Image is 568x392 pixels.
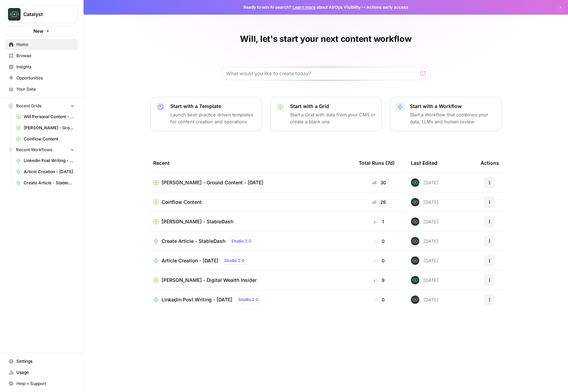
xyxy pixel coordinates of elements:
[23,11,65,18] span: Catalyst
[411,295,438,304] div: [DATE]
[411,256,419,265] img: lkqc6w5wqsmhugm7jkiokl0d6w4g
[411,178,419,187] img: lkqc6w5wqsmhugm7jkiokl0d6w4g
[411,276,419,284] img: lkqc6w5wqsmhugm7jkiokl0d6w4g
[16,41,75,48] span: Home
[24,157,75,164] span: Linkedin Post Writing - [DATE]
[6,378,78,389] button: Help + Support
[16,358,75,364] span: Settings
[6,84,78,95] a: Your Data
[13,177,78,189] a: Create Article - StableDash
[411,198,438,206] div: [DATE]
[162,218,233,225] span: [PERSON_NAME] - StableDash
[24,125,75,131] span: [PERSON_NAME] - Ground Content - [DATE]
[410,111,496,125] p: Start a Workflow that combines your data, LLMs and human review
[6,101,78,111] button: Recent Grids
[359,277,400,284] div: 9
[290,111,376,125] p: Start a Grid with data from your CMS or create a blank one
[410,103,496,110] p: Start with a Workflow
[359,179,400,186] div: 30
[290,103,376,110] p: Start with a Grid
[16,64,75,70] span: Insights
[162,257,218,264] span: Article Creation - [DATE]
[16,75,75,81] span: Opportunities
[153,199,348,206] a: Coinflow Content
[153,237,348,245] a: Create Article - StableDashStudio 2.0
[243,4,361,10] span: Ready to win AI search? about AirOps Visibility
[13,133,78,145] a: Coinflow Content
[16,103,41,109] span: Recent Grids
[13,111,78,122] a: Will Personal Content - [DATE]
[411,295,419,304] img: lkqc6w5wqsmhugm7jkiokl0d6w4g
[240,33,411,45] h1: Will, let's start your next content workflow
[238,297,258,303] span: Studio 2.0
[153,256,348,265] a: Article Creation - [DATE]Studio 2.0
[359,296,400,303] div: 0
[162,199,202,206] span: Coinflow Content
[153,179,348,186] a: [PERSON_NAME] - Ground Content - [DATE]
[170,103,256,110] p: Start with a Template
[226,70,418,77] input: What would you like to create today?
[13,155,78,166] a: Linkedin Post Writing - [DATE]
[16,381,75,387] span: Help + Support
[481,153,499,172] div: Actions
[16,53,75,59] span: Browse
[16,369,75,376] span: Usage
[359,238,400,245] div: 0
[24,169,75,175] span: Article Creation - [DATE]
[162,277,257,284] span: [PERSON_NAME] - Digital Wealth Insider
[411,276,438,284] div: [DATE]
[24,136,75,142] span: Coinflow Content
[359,257,400,264] div: 0
[6,50,78,61] a: Browse
[162,179,263,186] span: [PERSON_NAME] - Ground Content - [DATE]
[6,26,78,36] button: New
[6,72,78,84] a: Opportunities
[390,97,501,131] button: Start with a WorkflowStart a Workflow that combines your data, LLMs and human review
[162,238,225,245] span: Create Article - StableDash
[411,237,419,245] img: lkqc6w5wqsmhugm7jkiokl0d6w4g
[153,153,348,172] div: Recent
[411,217,419,226] img: lkqc6w5wqsmhugm7jkiokl0d6w4g
[24,180,75,186] span: Create Article - StableDash
[13,166,78,177] a: Article Creation - [DATE]
[411,256,438,265] div: [DATE]
[153,295,348,304] a: Linkedin Post Writing - [DATE]Studio 2.0
[6,6,78,23] button: Workspace: Catalyst
[411,237,438,245] div: [DATE]
[162,296,232,303] span: Linkedin Post Writing - [DATE]
[170,111,256,125] p: Launch best-practice driven templates for content creation and operations
[6,39,78,50] a: Home
[411,217,438,226] div: [DATE]
[13,122,78,133] a: [PERSON_NAME] - Ground Content - [DATE]
[231,238,251,244] span: Studio 2.0
[24,114,75,120] span: Will Personal Content - [DATE]
[224,258,244,264] span: Studio 2.0
[366,4,409,10] span: Actions early access
[411,178,438,187] div: [DATE]
[270,97,382,131] button: Start with a GridStart a Grid with data from your CMS or create a blank one
[6,61,78,72] a: Insights
[150,97,262,131] button: Start with a TemplateLaunch best-practice driven templates for content creation and operations
[359,153,395,172] div: Total Runs (7d)
[153,277,348,284] a: [PERSON_NAME] - Digital Wealth Insider
[293,5,316,10] a: Learn more
[359,218,400,225] div: 1
[411,153,437,172] div: Last Edited
[16,147,52,153] span: Recent Workflows
[153,218,348,225] a: [PERSON_NAME] - StableDash
[6,367,78,378] a: Usage
[33,28,44,34] span: New
[411,198,419,206] img: lkqc6w5wqsmhugm7jkiokl0d6w4g
[6,356,78,367] a: Settings
[359,199,400,206] div: 26
[6,145,78,155] button: Recent Workflows
[16,86,75,92] span: Your Data
[8,8,21,21] img: Catalyst Logo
